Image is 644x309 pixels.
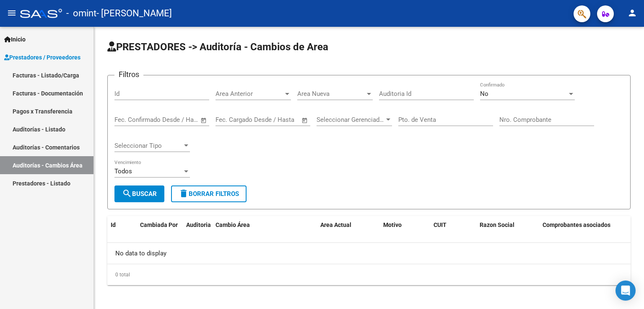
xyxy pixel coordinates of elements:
[179,190,239,198] span: Borrar Filtros
[543,221,610,228] span: Comprobantes asociados
[434,221,447,228] span: CUIT
[7,8,17,18] mat-icon: menu
[383,221,402,228] span: Motivo
[539,216,644,253] datatable-header-cell: Comprobantes asociados
[199,116,209,125] button: Open calendar
[320,221,351,228] span: Area Actual
[122,190,157,198] span: Buscar
[183,216,212,253] datatable-header-cell: Auditoria
[317,116,384,124] span: Seleccionar Gerenciador
[476,216,539,253] datatable-header-cell: Razon Social
[300,116,310,125] button: Open calendar
[107,264,631,285] div: 0 total
[122,188,132,198] mat-icon: search
[212,216,317,253] datatable-header-cell: Cambio Área
[66,4,96,23] span: - omint
[179,188,189,198] mat-icon: delete
[480,221,514,228] span: Razon Social
[114,69,143,80] h3: Filtros
[480,90,488,98] span: No
[257,116,298,124] input: Fecha fin
[186,221,211,228] span: Auditoria
[114,116,148,124] input: Fecha inicio
[216,116,249,124] input: Fecha inicio
[171,185,247,202] button: Borrar Filtros
[107,243,631,264] div: No data to display
[4,35,26,44] span: Inicio
[114,142,182,149] span: Seleccionar Tipo
[107,216,137,253] datatable-header-cell: Id
[380,216,430,253] datatable-header-cell: Motivo
[615,281,636,301] div: Open Intercom Messenger
[114,185,164,202] button: Buscar
[156,116,197,124] input: Fecha fin
[216,90,283,98] span: Area Anterior
[297,90,365,98] span: Area Nueva
[111,221,116,228] span: Id
[317,216,380,253] datatable-header-cell: Area Actual
[114,167,132,175] span: Todos
[627,8,637,18] mat-icon: person
[4,53,80,62] span: Prestadores / Proveedores
[216,221,250,228] span: Cambio Área
[137,216,183,253] datatable-header-cell: Cambiada Por
[107,41,328,53] span: PRESTADORES -> Auditoría - Cambios de Area
[140,221,178,228] span: Cambiada Por
[96,4,172,23] span: - [PERSON_NAME]
[430,216,476,253] datatable-header-cell: CUIT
